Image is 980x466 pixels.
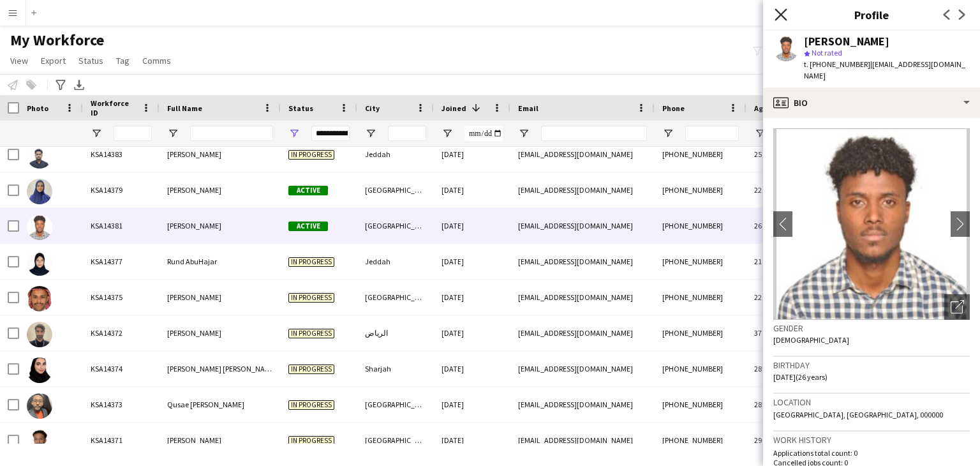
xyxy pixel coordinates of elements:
[746,315,800,350] div: 37
[746,423,800,458] div: 29
[83,351,160,386] div: KSA14374
[83,172,160,207] div: KSA14379
[288,436,334,446] span: In progress
[773,359,970,371] h3: Birthday
[655,208,746,243] div: [PHONE_NUMBER]
[357,208,434,243] div: [GEOGRAPHIC_DATA]
[91,128,102,139] button: Open Filter Menu
[655,351,746,386] div: [PHONE_NUMBER]
[746,172,800,207] div: 22
[746,280,800,315] div: 22
[167,257,217,266] span: Rund AbuHajar
[167,292,221,302] span: [PERSON_NAME]
[655,137,746,172] div: [PHONE_NUMBER]
[510,137,655,172] div: [EMAIL_ADDRESS][DOMAIN_NAME]
[510,315,655,350] div: [EMAIL_ADDRESS][DOMAIN_NAME]
[357,137,434,172] div: Jeddah
[27,286,52,312] img: Adnan Alotaibi
[53,77,68,93] app-action-btn: Advanced filters
[288,329,334,338] span: In progress
[510,172,655,207] div: [EMAIL_ADDRESS][DOMAIN_NAME]
[746,351,800,386] div: 28
[773,335,849,345] span: [DEMOGRAPHIC_DATA]
[763,6,980,23] h3: Profile
[167,128,179,139] button: Open Filter Menu
[27,393,52,419] img: Qusae Fadul
[357,387,434,422] div: [GEOGRAPHIC_DATA]
[357,244,434,279] div: Jeddah
[510,423,655,458] div: [EMAIL_ADDRESS][DOMAIN_NAME]
[434,351,510,386] div: [DATE]
[746,244,800,279] div: 21
[655,280,746,315] div: [PHONE_NUMBER]
[27,429,52,455] img: Ibrahim Mohamed
[10,31,104,50] span: My Workforce
[167,328,221,338] span: [PERSON_NAME]
[434,315,510,350] div: [DATE]
[812,48,842,57] span: Not rated
[510,244,655,279] div: [EMAIL_ADDRESS][DOMAIN_NAME]
[804,36,889,47] div: [PERSON_NAME]
[83,280,160,315] div: KSA14375
[518,128,530,139] button: Open Filter Menu
[773,396,970,408] h3: Location
[746,208,800,243] div: 26
[518,103,538,113] span: Email
[510,351,655,386] div: [EMAIL_ADDRESS][DOMAIN_NAME]
[111,52,135,69] a: Tag
[288,186,328,195] span: Active
[655,315,746,350] div: [PHONE_NUMBER]
[773,434,970,446] h3: Work history
[773,128,970,320] img: Crew avatar or photo
[434,137,510,172] div: [DATE]
[114,126,152,141] input: Workforce ID Filter Input
[83,244,160,279] div: KSA14377
[510,280,655,315] div: [EMAIL_ADDRESS][DOMAIN_NAME]
[773,372,828,382] span: [DATE] (26 years)
[746,137,800,172] div: 25
[434,244,510,279] div: [DATE]
[655,387,746,422] div: [PHONE_NUMBER]
[655,172,746,207] div: [PHONE_NUMBER]
[434,387,510,422] div: [DATE]
[167,364,277,373] span: [PERSON_NAME] [PERSON_NAME]
[73,52,108,69] a: Status
[655,244,746,279] div: [PHONE_NUMBER]
[91,98,137,117] span: Workforce ID
[83,315,160,350] div: KSA14372
[83,137,160,172] div: KSA14383
[41,55,66,66] span: Export
[27,214,52,240] img: Mohammed Makki
[83,423,160,458] div: KSA14371
[510,208,655,243] div: [EMAIL_ADDRESS][DOMAIN_NAME]
[773,410,943,419] span: [GEOGRAPHIC_DATA], [GEOGRAPHIC_DATA], 000000
[27,250,52,276] img: Rund AbuHajar
[27,357,52,383] img: Norah Waleed
[655,423,746,458] div: [PHONE_NUMBER]
[288,365,334,374] span: In progress
[10,55,28,66] span: View
[754,103,768,113] span: Age
[773,322,970,334] h3: Gender
[83,387,160,422] div: KSA14373
[357,423,434,458] div: [GEOGRAPHIC_DATA]
[27,322,52,347] img: Mohammed Shaiban
[142,55,171,66] span: Comms
[137,52,176,69] a: Comms
[167,400,244,409] span: Qusae [PERSON_NAME]
[773,448,970,458] p: Applications total count: 0
[71,77,87,93] app-action-btn: Export XLSX
[288,293,334,303] span: In progress
[754,128,766,139] button: Open Filter Menu
[288,103,313,113] span: Status
[685,126,739,141] input: Phone Filter Input
[5,52,33,69] a: View
[27,179,52,204] img: Maryam Andejani
[662,103,685,113] span: Phone
[357,351,434,386] div: Sharjah
[83,208,160,243] div: KSA14381
[464,126,503,141] input: Joined Filter Input
[288,400,334,410] span: In progress
[510,387,655,422] div: [EMAIL_ADDRESS][DOMAIN_NAME]
[357,280,434,315] div: [GEOGRAPHIC_DATA]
